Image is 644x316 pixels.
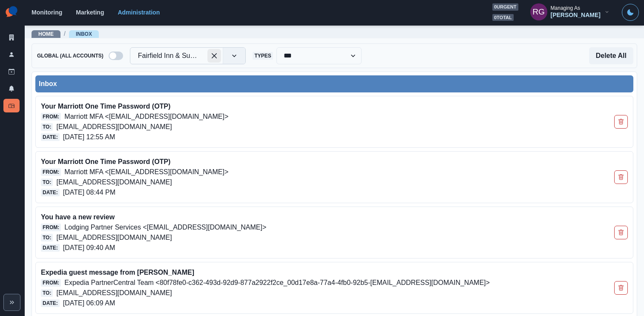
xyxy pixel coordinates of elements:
a: Clients [3,31,20,44]
button: Toggle Mode [622,4,639,21]
p: [EMAIL_ADDRESS][DOMAIN_NAME] [56,177,172,187]
button: Expand [3,294,20,311]
p: [DATE] 06:09 AM [63,298,115,308]
span: Global (All Accounts) [35,52,105,60]
a: Home [38,31,54,37]
span: To: [41,178,53,186]
p: [EMAIL_ADDRESS][DOMAIN_NAME] [56,122,172,132]
p: Marriott MFA <[EMAIL_ADDRESS][DOMAIN_NAME]> [64,112,228,122]
p: [DATE] 08:44 PM [63,187,115,198]
p: You have a new review [41,212,510,222]
p: [EMAIL_ADDRESS][DOMAIN_NAME] [56,288,172,298]
a: Monitoring [32,9,62,16]
span: / [64,29,66,38]
p: Your Marriott One Time Password (OTP) [41,101,510,112]
div: Russel Gabiosa [532,2,545,22]
a: Administration [118,9,160,16]
button: Delete Email [614,115,628,129]
span: Date: [41,189,60,196]
p: Your Marriott One Time Password (OTP) [41,157,510,167]
span: Date: [41,299,60,307]
button: Delete Email [614,226,628,239]
p: Marriott MFA <[EMAIL_ADDRESS][DOMAIN_NAME]> [64,167,228,177]
a: Notifications [3,82,20,95]
span: From: [41,113,61,121]
span: To: [41,289,53,297]
span: From: [41,279,61,287]
p: [EMAIL_ADDRESS][DOMAIN_NAME] [56,233,172,243]
div: Clear selected options [207,49,221,63]
p: Lodging Partner Services <[EMAIL_ADDRESS][DOMAIN_NAME]> [64,222,266,233]
nav: breadcrumb [32,29,99,38]
span: Types [253,52,273,60]
span: From: [41,224,61,231]
button: Managing As[PERSON_NAME] [523,3,617,20]
button: Delete Email [614,170,628,184]
span: From: [41,168,61,176]
a: Marketing [76,9,104,16]
button: Delete Email [614,281,628,295]
span: To: [41,123,53,131]
button: Delete All [589,47,633,64]
a: Inbox [3,99,20,112]
span: Date: [41,133,60,141]
p: Expedia PartnerCentral Team <80f78fe0-c362-493d-92d9-877a2922f2ce_00d17e8a-77a4-4fb0-92b5-[EMAIL_... [64,278,490,288]
p: [DATE] 09:40 AM [63,243,115,253]
div: [PERSON_NAME] [551,11,601,19]
a: Draft Posts [3,65,20,78]
div: Managing As [551,5,580,11]
a: Users [3,48,20,61]
span: 0 urgent [492,3,518,11]
span: 0 total [492,14,514,21]
span: Date: [41,244,60,252]
p: Expedia guest message from [PERSON_NAME] [41,267,510,278]
div: Inbox [39,79,630,89]
a: Inbox [76,31,92,37]
p: [DATE] 12:55 AM [63,132,115,142]
span: To: [41,234,53,241]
